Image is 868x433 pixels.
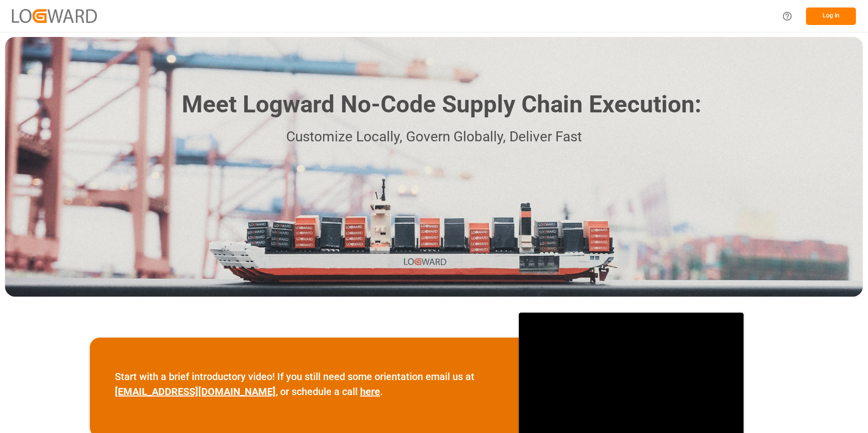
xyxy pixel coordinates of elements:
[776,5,799,27] button: Help Center
[12,9,97,22] img: Logward_new_orange.png
[115,369,494,399] p: Start with a brief introductory video! If you still need some orientation email us at , or schedu...
[115,386,276,398] a: [EMAIL_ADDRESS][DOMAIN_NAME]
[806,7,856,25] button: Log In
[167,126,701,148] p: Customize Locally, Govern Globally, Deliver Fast
[182,87,701,122] h1: Meet Logward No-Code Supply Chain Execution:
[360,386,380,398] a: here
